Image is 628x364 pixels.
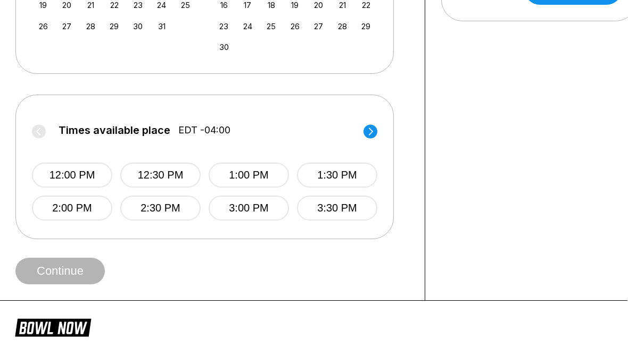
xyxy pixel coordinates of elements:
[131,19,145,33] div: Choose Thursday, October 30th, 2025
[311,19,326,33] div: Choose Thursday, November 27th, 2025
[32,163,112,188] button: 12:00 PM
[335,19,350,33] div: Choose Friday, November 28th, 2025
[359,19,373,33] div: Choose Saturday, November 29th, 2025
[241,19,255,33] div: Choose Monday, November 24th, 2025
[59,124,170,136] span: Times available place
[154,19,169,33] div: Choose Friday, October 31st, 2025
[297,196,377,221] button: 3:30 PM
[217,19,231,33] div: Choose Sunday, November 23rd, 2025
[217,40,231,54] div: Choose Sunday, November 30th, 2025
[36,19,51,33] div: Choose Sunday, October 26th, 2025
[297,163,377,188] button: 1:30 PM
[32,196,112,221] button: 2:00 PM
[209,163,289,188] button: 1:00 PM
[178,124,230,136] span: EDT -04:00
[84,19,98,33] div: Choose Tuesday, October 28th, 2025
[120,196,201,221] button: 2:30 PM
[60,19,74,33] div: Choose Monday, October 27th, 2025
[209,196,289,221] button: 3:00 PM
[264,19,278,33] div: Choose Tuesday, November 25th, 2025
[288,19,302,33] div: Choose Wednesday, November 26th, 2025
[107,19,121,33] div: Choose Wednesday, October 29th, 2025
[120,163,201,188] button: 12:30 PM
